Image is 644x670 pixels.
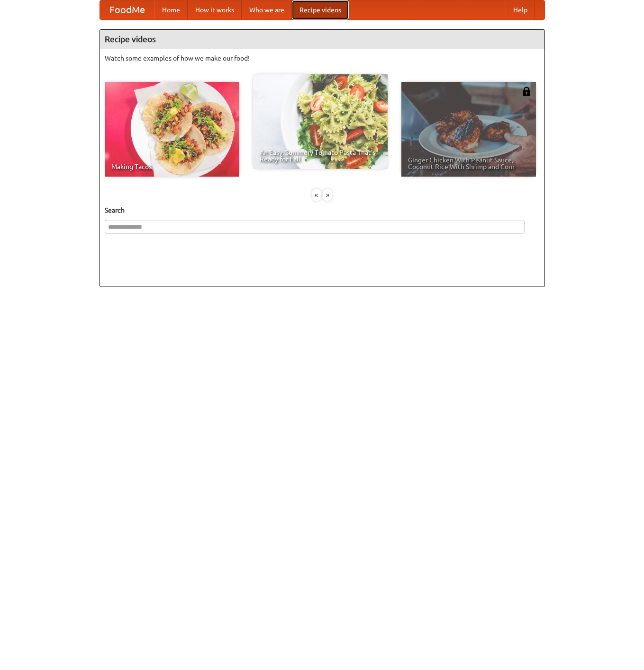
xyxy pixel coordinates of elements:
span: Making Tacos [111,163,233,170]
div: « [312,189,321,201]
h4: Recipe videos [100,30,544,49]
div: » [323,189,332,201]
a: An Easy, Summery Tomato Pasta That's Ready for Fall [253,74,388,169]
a: FoodMe [100,0,154,19]
a: Who we are [242,0,292,19]
a: Help [506,0,535,19]
a: Recipe videos [292,0,349,19]
a: Home [154,0,188,19]
h5: Search [105,205,540,215]
a: How it works [188,0,242,19]
img: 483408.png [522,87,531,96]
p: Watch some examples of how we make our food! [105,54,540,63]
span: An Easy, Summery Tomato Pasta That's Ready for Fall [260,149,381,162]
a: Making Tacos [105,82,239,177]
